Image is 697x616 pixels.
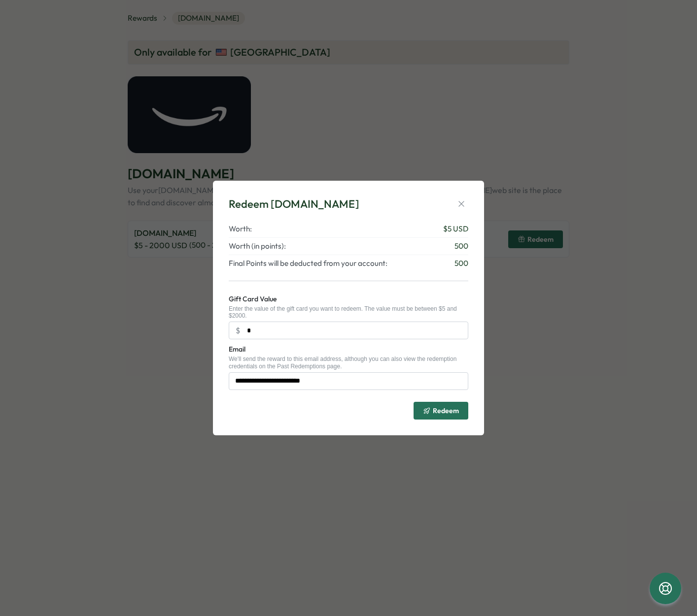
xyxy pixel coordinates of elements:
[454,258,468,269] span: 500
[229,241,286,252] span: Worth (in points):
[229,356,468,370] div: We'll send the reward to this email address, although you can also view the redemption credential...
[443,224,468,234] span: $ 5 USD
[454,241,468,252] span: 500
[229,344,245,355] label: Email
[229,305,468,320] div: Enter the value of the gift card you want to redeem. The value must be between $5 and $2000.
[229,224,252,234] span: Worth:
[229,196,359,212] div: Redeem [DOMAIN_NAME]
[433,407,459,414] span: Redeem
[229,294,277,305] label: Gift Card Value
[229,258,387,269] span: Final Points will be deducted from your account:
[414,402,468,420] button: Redeem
